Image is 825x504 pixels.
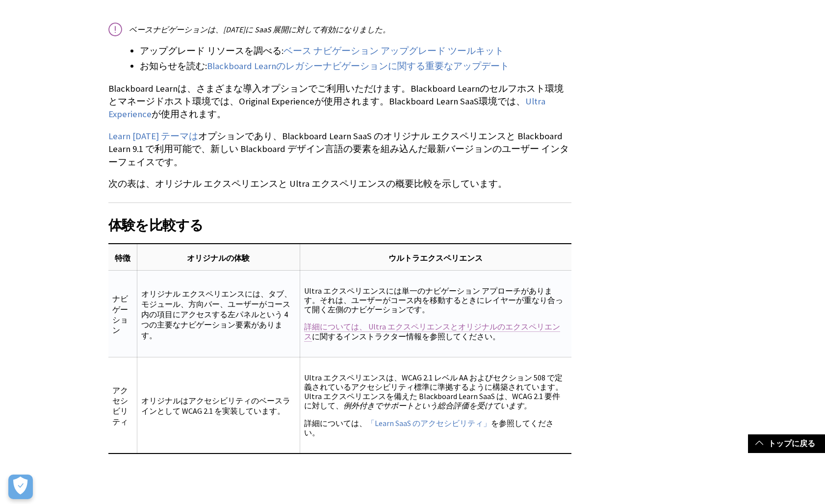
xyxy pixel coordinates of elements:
[198,130,245,142] font: オプション
[141,289,292,340] font: オリジナル エクスペリエンスには、タブ、モジュール、方向バー、ユーザーがコース内の項目にアクセスする左パネルという 4 つの主要なナビゲーション要素があります。
[152,108,226,120] font: が使用されます。
[388,252,483,262] font: ウルトラエクスペリエンス
[207,60,509,72] font: Blackboard Learnのレガシーナビゲーションに関する重要なアップデート
[187,252,250,262] font: オリジナルの体験
[304,391,560,410] font: WCAG 2.1 要件に対して、
[367,418,491,428] a: 「Learn SaaS のアクセシビリティ」
[141,396,290,416] font: オリジナルはアクセシビリティのベースラインとして WCAG 2.1 を実装しています。
[304,322,560,341] font: 詳細については、 Ultra エクスペリエンスとオリジナルのエクスペリエンス
[367,418,491,428] font: 「Learn SaaS のアクセシビリティ」
[304,418,554,437] font: を参照してください。
[112,294,128,335] font: ナビゲーション
[140,45,284,56] font: アップグレード リソースを調べる:
[312,331,492,341] font: に関するインストラクター情報を参照してください
[304,322,560,341] a: 詳細については、 Ultra エクスペリエンスとオリジナルのエクスペリエンス
[108,216,203,234] font: 体験を比較する
[284,45,504,56] font: ベース ナビゲーション アップグレード ツールキット
[8,475,33,499] button: 優先設定センターを開く
[207,60,509,72] a: Blackboard Learnのレガシーナビゲーションに関する重要なアップデート
[343,401,532,410] font: 例外付きでサポートという総合評価を受けています。
[108,130,569,167] font: であり、Blackboard Learn SaaS のオリジナル エクスペリエンスと Blackboard Learn 9.1 で利用可能で、新しい Blackboard デザイン言語の要素を組...
[108,83,564,107] font: Blackboard Learnは、さまざまな導入オプションでご利用いただけます。Blackboard Learnのセルフホスト環境とマネージドホスト環境では、Original Experien...
[129,25,390,34] font: ベースナビゲーションは、[DATE]に SaaS 展開に対して有効になりました。
[284,45,504,57] a: ベース ナビゲーション アップグレード ツールキット
[112,385,128,427] font: アクセシビリティ
[304,418,367,428] font: 詳細については、
[108,96,545,120] a: Ultra Experience
[748,434,825,453] a: トップに戻る
[115,252,130,262] font: 特徴
[108,130,198,142] font: Learn [DATE] テーマは
[140,60,207,72] font: お知らせを読む:
[492,331,500,341] font: 。
[108,130,198,142] a: Learn [DATE] テーマは
[108,178,507,189] font: 次の表は、オリジナル エクスペリエンスと Ultra エクスペリエンスの概要比較を示しています。
[304,373,563,401] font: Ultra エクスペリエンスは、WCAG 2.1 レベル AA およびセクション 508 で定義されているアクセシビリティ標準に準拠するように構築されています。Ultra エクスペリエンスを備え...
[304,286,563,314] font: Ultra エクスペリエンスには単一のナビゲーション アプローチがあります。それは、ユーザーがコース内を移動するときにレイヤーが重なり合って開く左側のナビゲーションです。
